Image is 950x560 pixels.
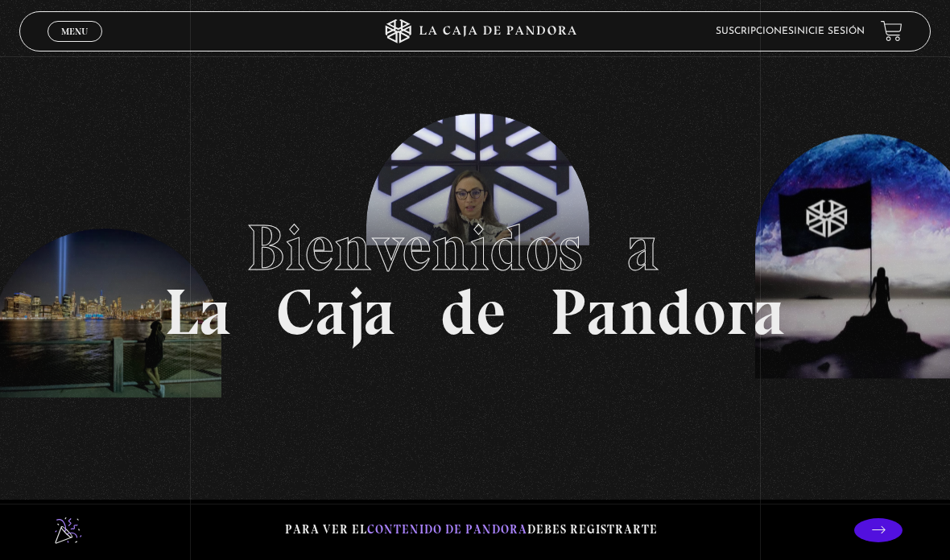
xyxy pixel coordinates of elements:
a: View your shopping cart [881,20,902,42]
span: Cerrar [56,40,94,51]
h1: La Caja de Pandora [164,216,786,344]
a: Inicie sesión [794,27,865,36]
p: Para ver el debes registrarte [285,519,658,541]
span: Menu [61,27,88,36]
span: Bienvenidos a [246,209,704,286]
a: Suscripciones [716,27,794,36]
span: contenido de Pandora [367,522,527,537]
